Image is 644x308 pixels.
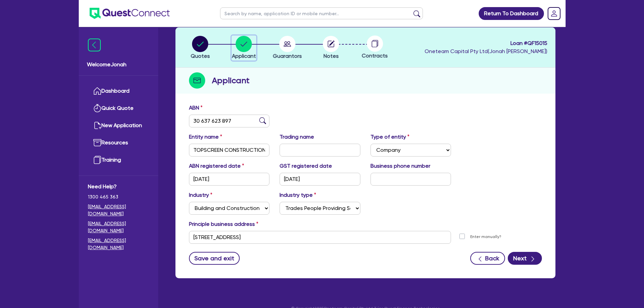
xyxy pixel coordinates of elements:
[371,133,409,141] label: Type of entity
[425,39,547,47] span: Loan # QF15015
[212,74,249,87] h2: Applicant
[189,220,258,228] label: Principle business address
[273,53,302,59] span: Guarantors
[272,35,302,61] button: Guarantors
[189,252,240,265] button: Save and exit
[362,52,388,59] span: Contracts
[545,5,563,22] a: Dropdown toggle
[508,252,542,265] button: Next
[259,117,266,124] img: abn-lookup icon
[88,203,149,217] a: [EMAIL_ADDRESS][DOMAIN_NAME]
[371,162,430,170] label: Business phone number
[88,193,149,200] span: 1300 465 363
[93,104,101,112] img: quick-quote
[425,48,547,54] span: Oneteam Capital Pty Ltd ( Jonah [PERSON_NAME] )
[232,53,256,59] span: Applicant
[280,162,332,170] label: GST registered date
[470,234,501,240] label: Enter manually?
[93,121,101,129] img: new-application
[220,7,423,19] input: Search by name, application ID or mobile number...
[189,133,222,141] label: Entity name
[280,173,360,186] input: DD / MM / YYYY
[88,220,149,234] a: [EMAIL_ADDRESS][DOMAIN_NAME]
[189,191,212,199] label: Industry
[88,100,149,117] a: Quick Quote
[88,82,149,100] a: Dashboard
[88,39,101,51] img: icon-menu-close
[93,139,101,147] img: resources
[190,35,210,61] button: Quotes
[90,8,170,19] img: quest-connect-logo-blue
[191,53,210,59] span: Quotes
[189,162,244,170] label: ABN registered date
[88,117,149,134] a: New Application
[189,104,202,112] label: ABN
[232,35,256,61] button: Applicant
[324,53,339,59] span: Notes
[323,35,339,61] button: Notes
[479,7,544,20] a: Return To Dashboard
[280,133,314,141] label: Trading name
[93,156,101,164] img: training
[88,151,149,169] a: Training
[470,252,505,265] button: Back
[280,191,316,199] label: Industry type
[87,61,150,69] span: Welcome Jonah
[88,134,149,151] a: Resources
[189,72,205,89] img: step-icon
[88,237,149,251] a: [EMAIL_ADDRESS][DOMAIN_NAME]
[88,183,149,191] span: Need Help?
[189,173,270,186] input: DD / MM / YYYY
